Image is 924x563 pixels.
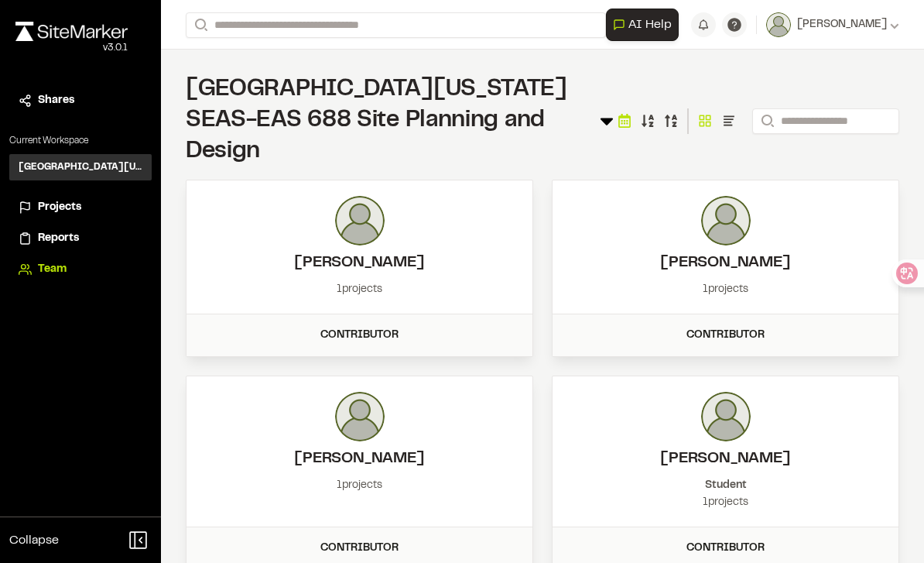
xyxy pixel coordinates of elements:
[628,15,672,34] span: AI Help
[186,12,214,38] button: Search
[568,448,883,471] h2: Hanna
[766,12,899,37] button: [PERSON_NAME]
[562,327,889,344] div: Contributor
[202,252,517,275] h2: Yidong Shen
[752,108,780,134] button: Search
[568,494,883,511] div: 1 projects
[19,92,142,109] a: Shares
[568,281,883,298] div: 1 projects
[186,80,567,162] span: [GEOGRAPHIC_DATA][US_STATE] SEAS-EAS 688 Site Planning and Design
[38,261,67,278] span: Team
[797,16,887,33] span: [PERSON_NAME]
[19,261,142,278] a: Team
[202,281,517,298] div: 1 projects
[568,477,883,494] div: Student
[19,160,142,174] h3: [GEOGRAPHIC_DATA][US_STATE] SEAS-EAS 688 Site Planning and Design
[335,196,385,245] img: photo
[19,199,142,216] a: Projects
[606,9,685,41] div: Open AI Assistant
[19,230,142,247] a: Reports
[15,41,128,55] div: Oh geez...please don't...
[196,327,523,344] div: Contributor
[606,9,679,41] button: Open AI Assistant
[38,230,79,247] span: Reports
[9,134,152,148] p: Current Workspace
[766,12,791,37] img: User
[202,477,517,494] div: 1 projects
[562,540,889,557] div: Contributor
[202,448,517,471] h2: Zhiyu Guo
[38,92,74,109] span: Shares
[196,540,523,557] div: Contributor
[701,392,751,441] img: photo
[15,22,128,41] img: rebrand.png
[335,392,385,441] img: photo
[38,199,81,216] span: Projects
[568,252,883,275] h2: Zeyu Wang
[701,196,751,245] img: photo
[9,531,59,550] span: Collapse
